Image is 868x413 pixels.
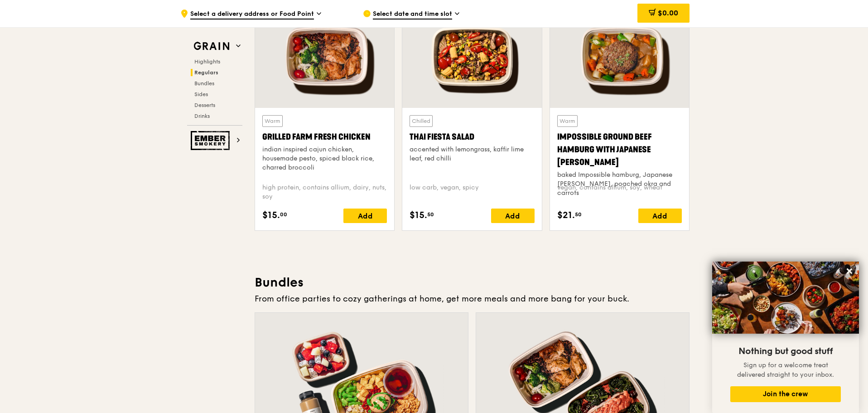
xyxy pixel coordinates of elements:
span: $15. [410,209,427,222]
div: Warm [262,115,283,127]
div: Impossible Ground Beef Hamburg with Japanese [PERSON_NAME] [557,131,682,169]
div: Add [343,209,387,223]
span: 50 [427,211,434,218]
button: Join the crew [730,386,841,402]
div: Warm [557,115,578,127]
img: DSC07876-Edit02-Large.jpeg [712,262,859,334]
span: $0.00 [658,9,678,17]
span: Sign up for a welcome treat delivered straight to your inbox. [737,361,834,379]
div: Chilled [410,115,433,127]
span: Bundles [194,80,214,87]
div: indian inspired cajun chicken, housemade pesto, spiced black rice, charred broccoli [262,145,387,172]
div: accented with lemongrass, kaffir lime leaf, red chilli [410,145,534,163]
img: Ember Smokery web logo [191,131,232,150]
div: low carb, vegan, spicy [410,183,534,201]
span: $21. [557,209,575,222]
h3: Bundles [255,274,690,291]
div: baked Impossible hamburg, Japanese [PERSON_NAME], poached okra and carrots [557,170,682,198]
span: Nothing but good stuff [738,346,833,357]
span: 00 [280,211,287,218]
span: Regulars [194,69,218,76]
div: Add [638,209,682,223]
div: Add [491,209,535,223]
span: $15. [262,209,280,222]
span: Sides [194,91,208,97]
div: vegan, contains allium, soy, wheat [557,183,682,201]
img: Grain web logo [191,38,232,54]
div: Thai Fiesta Salad [410,131,534,143]
div: From office parties to cozy gatherings at home, get more meals and more bang for your buck. [255,292,690,305]
button: Close [842,264,857,278]
span: Highlights [194,58,220,65]
div: Grilled Farm Fresh Chicken [262,131,387,143]
span: Drinks [194,113,210,119]
span: Desserts [194,102,215,108]
span: Select a delivery address or Food Point [190,10,314,19]
span: 50 [575,211,582,218]
span: Select date and time slot [373,10,452,19]
div: high protein, contains allium, dairy, nuts, soy [262,183,387,201]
